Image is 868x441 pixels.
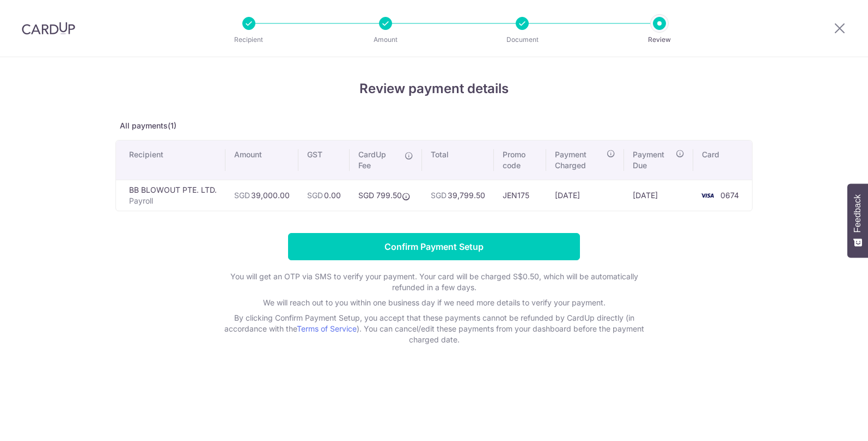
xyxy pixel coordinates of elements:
p: All payments(1) [115,120,753,131]
p: By clicking Confirm Payment Setup, you accept that these payments cannot be refunded by CardUp di... [216,313,652,345]
td: 0.00 [298,180,350,211]
p: We will reach out to you within one business day if we need more details to verify your payment. [216,297,652,308]
td: [DATE] [624,180,693,211]
iframe: Opens a widget where you can find more information [798,408,857,436]
th: Card [693,140,752,180]
td: 39,799.50 [422,180,494,211]
td: JEN175 [494,180,546,211]
th: GST [298,140,350,180]
p: Review [619,34,700,45]
td: 39,000.00 [225,180,298,211]
span: Payment Charged [555,149,603,171]
img: CardUp [22,22,75,35]
td: BB BLOWOUT PTE. LTD. [116,180,225,211]
button: Feedback - Show survey [847,183,868,258]
span: SGD [307,191,323,200]
p: Recipient [209,34,289,45]
td: [DATE] [546,180,624,211]
td: SGD 799.50 [350,180,422,211]
span: SGD [234,191,250,200]
span: 0674 [720,191,739,200]
th: Amount [225,140,298,180]
h4: Review payment details [115,79,753,99]
th: Promo code [494,140,546,180]
p: Document [482,34,563,45]
a: Terms of Service [297,324,357,333]
p: Payroll [129,195,217,206]
img: <span class="translation_missing" title="translation missing: en.account_steps.new_confirm_form.b... [696,189,718,202]
th: Total [422,140,494,180]
span: CardUp Fee [358,149,399,171]
span: SGD [431,191,447,200]
span: Payment Due [633,149,673,171]
input: Confirm Payment Setup [288,233,580,260]
th: Recipient [116,140,225,180]
p: Amount [345,34,426,45]
p: You will get an OTP via SMS to verify your payment. Your card will be charged S$0.50, which will ... [216,271,652,293]
span: Feedback [853,194,863,232]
